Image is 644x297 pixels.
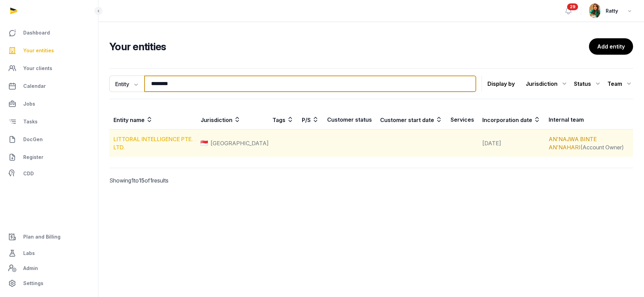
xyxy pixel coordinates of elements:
[5,60,93,77] a: Your clients
[23,264,38,272] span: Admin
[109,76,144,92] button: Entity
[549,135,629,151] div: (Account Owner)
[23,118,38,126] span: Tasks
[113,136,193,151] a: LITTORAL INTELLIGENCE PTE. LTD.
[549,136,597,151] a: AN'NAJWA BINTE AN'NAHARI
[478,130,545,157] td: [DATE]
[23,29,50,37] span: Dashboard
[589,3,600,18] img: avatar
[567,3,578,10] span: 29
[211,139,269,147] span: [GEOGRAPHIC_DATA]
[109,40,589,53] h2: Your entities
[5,229,93,245] a: Plan and Billing
[5,113,93,130] a: Tasks
[23,279,43,287] span: Settings
[5,261,93,275] a: Admin
[298,110,323,130] th: P/S
[607,78,633,89] div: Team
[323,110,376,130] th: Customer status
[5,78,93,94] a: Calendar
[109,110,197,130] th: Entity name
[5,25,93,41] a: Dashboard
[574,78,602,89] div: Status
[139,177,145,184] span: 15
[23,46,54,55] span: Your entities
[109,168,232,193] p: Showing to of results
[589,38,633,55] a: Add entity
[526,78,568,89] div: Jurisdiction
[478,110,545,130] th: Incorporation date
[5,245,93,261] a: Labs
[5,149,93,165] a: Register
[23,153,43,161] span: Register
[197,110,268,130] th: Jurisdiction
[23,249,35,257] span: Labs
[487,78,515,89] p: Display by
[131,177,134,184] span: 1
[23,233,61,241] span: Plan and Billing
[150,177,152,184] span: 1
[5,131,93,148] a: DocGen
[23,82,46,90] span: Calendar
[5,167,93,180] a: CDD
[446,110,478,130] th: Services
[268,110,298,130] th: Tags
[376,110,446,130] th: Customer start date
[23,135,43,144] span: DocGen
[23,170,34,178] span: CDD
[606,7,618,15] span: Ratty
[5,275,93,292] a: Settings
[545,110,633,130] th: Internal team
[5,42,93,59] a: Your entities
[5,96,93,112] a: Jobs
[23,64,52,72] span: Your clients
[23,100,35,108] span: Jobs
